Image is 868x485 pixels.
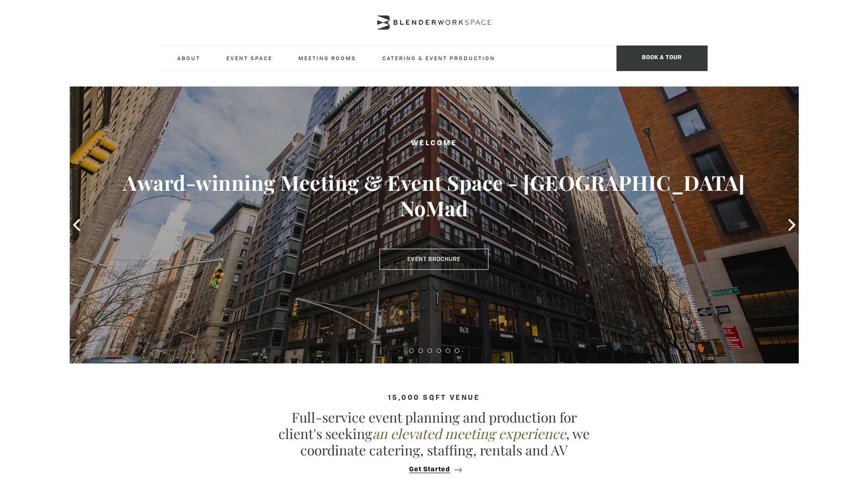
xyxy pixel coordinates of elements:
[161,394,708,402] h4: 15,000 sqft venue
[275,409,594,458] p: Full-service event planning and production for client's seeking , we coordinate catering, staffin...
[406,465,462,474] button: Get Started
[409,466,450,473] span: Get Started
[616,46,708,71] span: Book a tour
[106,170,762,221] h3: Award-winning Meeting & Event Space - [GEOGRAPHIC_DATA] NoMad
[219,46,280,71] a: Event Space
[375,46,503,71] a: Catering & Event Production
[170,46,208,71] a: About
[291,46,364,71] a: Meeting Rooms
[380,249,488,270] a: Event Brochure
[372,424,566,443] em: an elevated meeting experience
[106,138,762,149] h2: Welcome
